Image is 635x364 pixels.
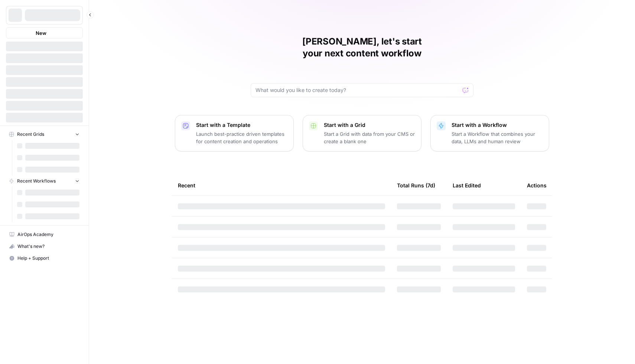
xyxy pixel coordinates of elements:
[6,241,82,252] div: What's new?
[175,115,294,151] button: Start with a TemplateLaunch best-practice driven templates for content creation and operations
[36,29,46,37] span: New
[251,36,473,59] h1: [PERSON_NAME], let's start your next content workflow
[6,129,83,140] button: Recent Grids
[17,131,44,138] span: Recent Grids
[6,252,83,264] button: Help + Support
[453,175,481,196] div: Last Edited
[17,231,79,238] span: AirOps Academy
[255,86,460,94] input: What would you like to create today?
[6,176,83,187] button: Recent Workflows
[6,27,83,39] button: New
[452,121,543,129] p: Start with a Workflow
[17,255,79,262] span: Help + Support
[303,115,421,151] button: Start with a GridStart a Grid with data from your CMS or create a blank one
[196,121,287,129] p: Start with a Template
[178,175,385,196] div: Recent
[397,175,435,196] div: Total Runs (7d)
[6,240,83,252] button: What's new?
[324,121,415,129] p: Start with a Grid
[17,178,56,184] span: Recent Workflows
[430,115,549,151] button: Start with a WorkflowStart a Workflow that combines your data, LLMs and human review
[324,130,415,145] p: Start a Grid with data from your CMS or create a blank one
[527,175,547,196] div: Actions
[196,130,287,145] p: Launch best-practice driven templates for content creation and operations
[6,229,83,240] a: AirOps Academy
[452,130,543,145] p: Start a Workflow that combines your data, LLMs and human review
